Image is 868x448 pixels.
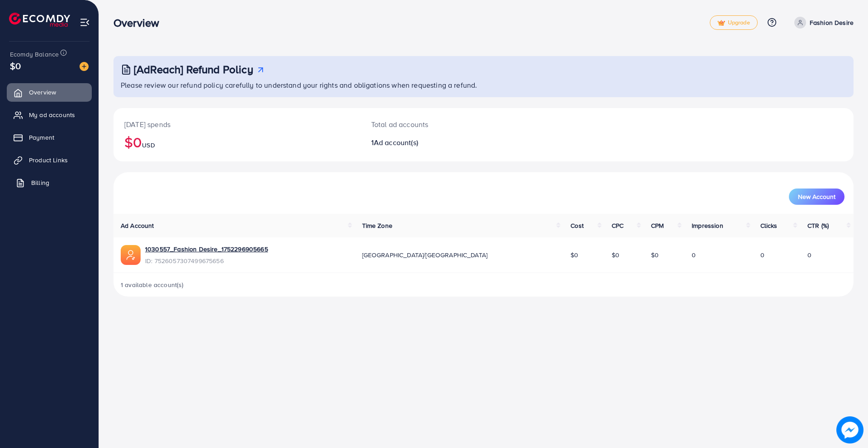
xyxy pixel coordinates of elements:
span: [GEOGRAPHIC_DATA]/[GEOGRAPHIC_DATA] [362,250,488,259]
span: Ad account(s) [374,137,418,147]
a: 1030557_Fashion Desire_1752296905665 [145,245,268,254]
span: CPC [612,221,623,230]
a: tickUpgrade [710,15,758,30]
a: Fashion Desire [791,17,854,28]
p: Total ad accounts [371,119,534,130]
span: Payment [29,133,54,142]
a: Overview [7,83,92,101]
span: $0 [612,250,619,259]
span: Upgrade [717,19,750,26]
span: My ad accounts [29,110,75,119]
h2: 1 [371,138,534,147]
img: logo [9,13,70,27]
h3: Overview [113,16,166,29]
span: Impression [692,221,723,230]
span: Cost [571,221,584,230]
p: Fashion Desire [810,17,854,28]
span: $0 [10,59,21,72]
span: 0 [807,250,811,259]
span: Overview [29,88,56,97]
img: tick [717,20,725,26]
span: Billing [31,178,49,187]
img: menu [80,17,90,28]
img: image [836,416,863,443]
span: ID: 7526057307499675656 [145,256,268,265]
span: CPM [651,221,664,230]
span: Ad Account [121,221,154,230]
span: 1 available account(s) [121,280,184,289]
span: Clicks [760,221,778,230]
span: 0 [760,250,764,259]
span: Product Links [29,156,68,165]
span: Ecomdy Balance [10,50,59,59]
span: CTR (%) [807,221,829,230]
button: New Account [789,189,844,205]
img: ic-ads-acc.e4c84228.svg [121,245,141,265]
p: [DATE] spends [124,119,349,130]
a: Billing [7,174,92,192]
span: New Account [798,193,835,200]
span: $0 [571,250,578,259]
a: Payment [7,128,92,146]
span: USD [142,141,155,150]
h2: $0 [124,133,349,151]
span: Time Zone [362,221,392,230]
h3: [AdReach] Refund Policy [134,63,253,76]
a: Product Links [7,151,92,169]
span: 0 [692,250,696,259]
p: Please review our refund policy carefully to understand your rights and obligations when requesti... [121,80,848,90]
a: My ad accounts [7,106,92,124]
img: image [80,62,89,71]
span: $0 [651,250,659,259]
